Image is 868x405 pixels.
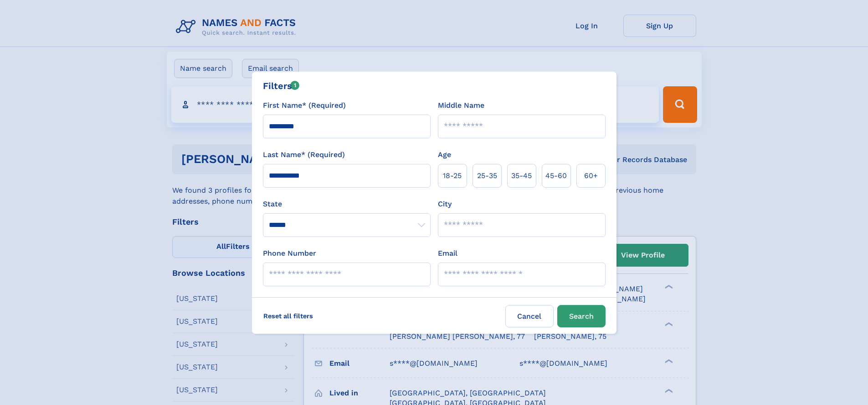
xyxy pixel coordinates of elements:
label: Last Name* (Required) [263,149,345,160]
div: Filters [263,79,300,93]
span: 18‑25 [443,170,462,181]
label: Cancel [505,305,554,327]
label: Age [438,149,451,160]
label: State [263,199,431,210]
label: City [438,199,452,210]
span: 45‑60 [545,170,567,181]
label: Phone Number [263,248,316,259]
label: Reset all filters [257,305,319,327]
label: First Name* (Required) [263,100,346,111]
button: Search [557,305,606,327]
label: Email [438,248,457,259]
span: 60+ [584,170,598,181]
label: Middle Name [438,100,484,111]
span: 25‑35 [477,170,497,181]
span: 35‑45 [511,170,532,181]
